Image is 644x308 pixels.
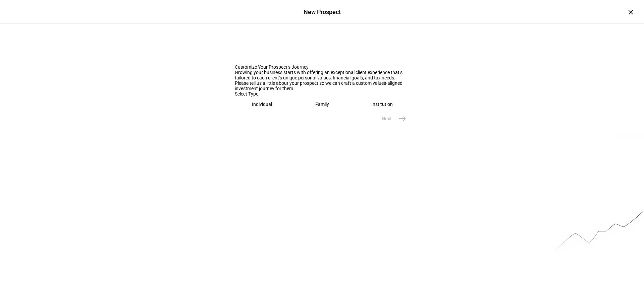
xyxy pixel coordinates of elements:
[374,112,409,125] eth-stepper-button: Next
[252,102,272,107] div: Individual
[235,91,409,97] div: Select Type
[371,102,393,107] div: Institution
[235,80,409,91] div: Please tell us a little about your prospect so we can craft a custom values-aligned investment jo...
[235,64,409,70] div: Customize Your Prospect’s Journey
[625,7,636,17] div: ×
[235,70,409,80] div: Growing your business starts with offering an exceptional client experience that’s tailored to ea...
[315,102,329,107] div: Family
